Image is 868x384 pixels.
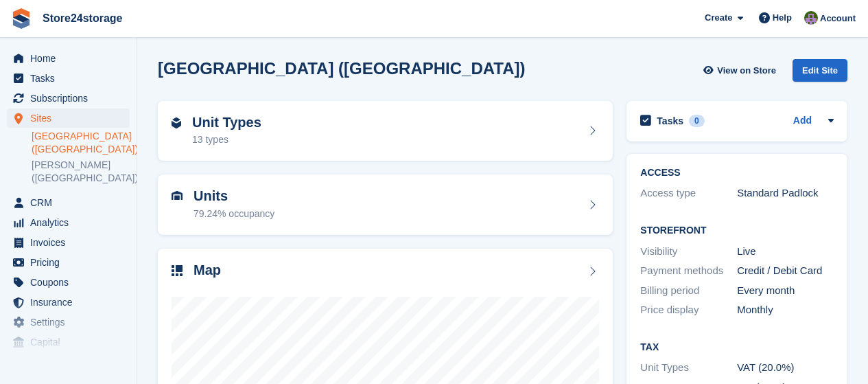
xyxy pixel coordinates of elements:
[640,263,737,279] div: Payment methods
[30,233,113,252] span: Invoices
[30,273,113,292] span: Coupons
[705,11,732,25] span: Create
[7,49,130,68] a: menu
[30,293,113,312] span: Insurance
[158,101,613,161] a: Unit Types 13 types
[158,59,526,78] h2: [GEOGRAPHIC_DATA] ([GEOGRAPHIC_DATA])
[30,109,113,128] span: Sites
[37,7,128,30] a: Store24storage
[7,109,130,128] a: menu
[11,8,32,29] img: stora-icon-8386f47178a22dfd0bd8f6a31ec36ba5ce8667c1dd55bd0f319d3a0aa187defe.svg
[737,244,834,260] div: Live
[30,49,113,68] span: Home
[193,262,221,278] h2: Map
[30,332,113,352] span: Capital
[737,360,834,376] div: VAT (20.0%)
[172,117,181,128] img: unit-type-icn-2b2737a686de81e16bb02015468b77c625bbabd49415b5ef34ead5e3b44a266d.svg
[7,233,130,252] a: menu
[717,64,776,78] span: View on Store
[7,293,130,312] a: menu
[192,115,261,131] h2: Unit Types
[193,188,274,204] h2: Units
[7,253,130,272] a: menu
[158,174,613,235] a: Units 79.24% occupancy
[737,263,834,279] div: Credit / Debit Card
[640,168,834,179] h2: ACCESS
[640,342,834,353] h2: Tax
[793,59,847,87] a: Edit Site
[7,193,130,212] a: menu
[30,69,113,88] span: Tasks
[7,332,130,352] a: menu
[7,273,130,292] a: menu
[7,313,130,332] a: menu
[737,185,834,201] div: Standard Padlock
[30,313,113,332] span: Settings
[32,130,130,156] a: [GEOGRAPHIC_DATA] ([GEOGRAPHIC_DATA])
[172,191,183,201] img: unit-icn-7be61d7bf1b0ce9d3e12c5938cc71ed9869f7b940bace4675aadf7bd6d80202e.svg
[737,302,834,318] div: Monthly
[7,89,130,108] a: menu
[640,302,737,318] div: Price display
[30,193,113,212] span: CRM
[193,207,274,221] div: 79.24% occupancy
[640,185,737,201] div: Access type
[7,213,130,232] a: menu
[793,113,812,129] a: Add
[30,89,113,108] span: Subscriptions
[640,225,834,236] h2: Storefront
[793,59,847,82] div: Edit Site
[172,265,183,276] img: map-icn-33ee37083ee616e46c38cad1a60f524a97daa1e2b2c8c0bc3eb3415660979fc1.svg
[820,12,856,25] span: Account
[640,244,737,260] div: Visibility
[30,253,113,272] span: Pricing
[640,360,737,376] div: Unit Types
[30,213,113,232] span: Analytics
[32,159,130,185] a: [PERSON_NAME] ([GEOGRAPHIC_DATA])
[640,283,737,299] div: Billing period
[657,115,683,127] h2: Tasks
[773,11,792,25] span: Help
[804,11,818,25] img: Jane Welch
[689,115,705,127] div: 0
[737,283,834,299] div: Every month
[701,59,782,82] a: View on Store
[7,69,130,88] a: menu
[192,133,261,147] div: 13 types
